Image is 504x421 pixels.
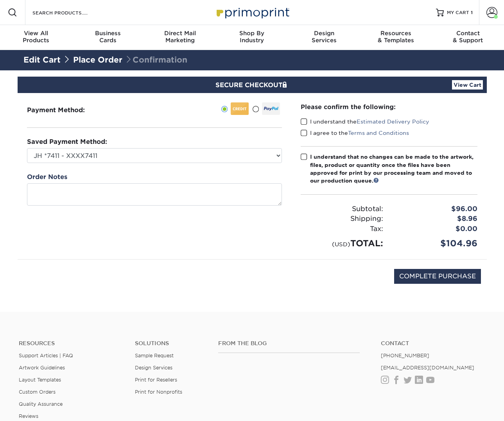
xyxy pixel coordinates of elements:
a: Shop ByIndustry [216,25,288,50]
a: Design Services [135,365,172,371]
a: DesignServices [288,25,360,50]
label: Saved Payment Method: [27,137,107,147]
div: $96.00 [389,204,483,214]
a: Layout Templates [19,377,61,383]
a: Terms and Conditions [348,130,409,136]
span: MY CART [447,9,469,16]
div: TOTAL: [295,237,389,250]
label: I agree to the [301,129,409,137]
label: Order Notes [27,172,67,182]
span: Resources [360,30,432,37]
a: BusinessCards [72,25,144,50]
h4: Solutions [135,340,206,347]
div: Services [288,30,360,44]
div: Subtotal: [295,204,389,214]
span: Design [288,30,360,37]
div: Cards [72,30,144,44]
a: Place Order [73,55,122,64]
a: [PHONE_NUMBER] [381,353,429,358]
div: Shipping: [295,214,389,224]
span: Confirmation [125,55,187,64]
span: Contact [432,30,504,37]
a: Print for Nonprofits [135,389,182,395]
a: Estimated Delivery Policy [357,118,429,125]
img: Primoprint [213,4,291,21]
span: SECURE CHECKOUT [215,81,289,89]
a: Print for Resellers [135,377,177,383]
div: $8.96 [389,214,483,224]
div: & Templates [360,30,432,44]
div: $0.00 [389,224,483,234]
a: Contact [381,340,485,347]
a: [EMAIL_ADDRESS][DOMAIN_NAME] [381,365,474,371]
span: Shop By [216,30,288,37]
div: $104.96 [389,237,483,250]
small: (USD) [332,241,350,247]
label: I understand the [301,118,429,125]
a: Contact& Support [432,25,504,50]
a: Sample Request [135,353,174,358]
div: & Support [432,30,504,44]
div: I understand that no changes can be made to the artwork, files, product or quantity once the file... [310,153,477,185]
a: Custom Orders [19,389,56,395]
div: Please confirm the following: [301,102,477,111]
a: Reviews [19,413,38,419]
a: Resources& Templates [360,25,432,50]
span: Direct Mail [144,30,216,37]
a: View Cart [452,80,483,90]
span: 1 [471,10,473,15]
span: Business [72,30,144,37]
h4: Resources [19,340,123,347]
a: Direct MailMarketing [144,25,216,50]
h4: From the Blog [218,340,360,347]
h3: Payment Method: [27,106,104,114]
a: Support Articles | FAQ [19,353,73,358]
input: COMPLETE PURCHASE [394,269,481,284]
div: Marketing [144,30,216,44]
input: SEARCH PRODUCTS..... [32,8,108,17]
div: Tax: [295,224,389,234]
a: Quality Assurance [19,401,63,407]
div: Industry [216,30,288,44]
a: Artwork Guidelines [19,365,65,371]
a: Edit Cart [23,55,61,64]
